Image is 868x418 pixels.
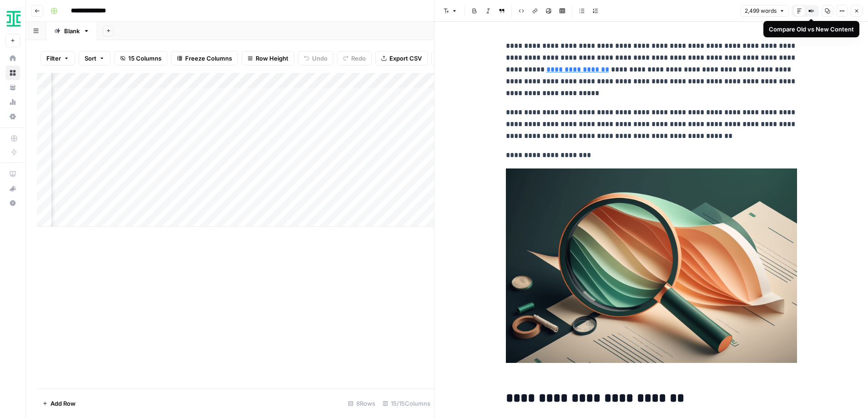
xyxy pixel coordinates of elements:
a: Your Data [5,80,20,95]
span: Sort [85,54,96,63]
button: Help + Support [5,196,20,210]
button: Freeze Columns [171,51,238,66]
button: 15 Columns [114,51,167,66]
a: Home [5,51,20,66]
div: 15/15 Columns [379,396,434,411]
span: Freeze Columns [185,54,232,63]
a: Usage [5,95,20,109]
button: Workspace: Ironclad [5,7,20,30]
span: 15 Columns [128,54,161,63]
a: Settings [5,109,20,124]
button: 2,499 words [741,5,789,17]
button: Row Height [242,51,294,66]
button: Undo [298,51,333,66]
span: Add Row [50,399,76,408]
img: Ironclad Logo [5,10,22,27]
button: What's new? [5,181,20,196]
span: Export CSV [389,54,422,63]
span: 2,499 words [745,7,777,15]
div: What's new? [6,182,20,195]
button: Export CSV [375,51,428,66]
span: Filter [46,54,61,63]
span: Redo [351,54,366,63]
a: Browse [5,66,20,80]
button: Redo [337,51,372,66]
div: 8 Rows [344,396,379,411]
span: Undo [312,54,328,63]
a: Blank [46,22,97,40]
button: Add Row [37,396,81,411]
button: Filter [40,51,75,66]
a: AirOps Academy [5,167,20,181]
div: Compare Old vs New Content [769,25,854,34]
span: Row Height [256,54,288,63]
button: Sort [79,51,111,66]
div: Blank [64,26,80,36]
